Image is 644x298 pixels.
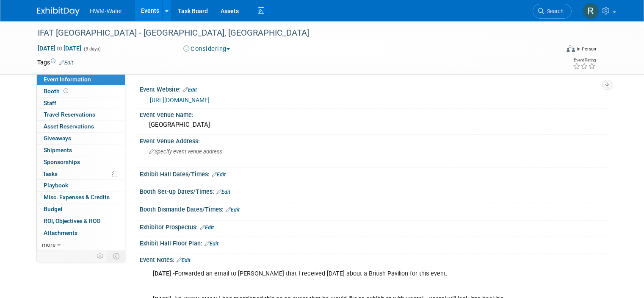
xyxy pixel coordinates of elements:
[37,239,125,251] a: more
[153,270,175,277] b: [DATE] -
[140,109,607,119] div: Event Venue Name:
[37,7,80,16] img: ExhibitDay
[62,88,70,94] span: Booth not reserved yet
[44,123,94,130] span: Asset Reservations
[37,45,82,52] span: [DATE] [DATE]
[544,8,564,14] span: Search
[93,251,108,262] td: Personalize Event Tab Strip
[140,135,607,145] div: Event Venue Address:
[37,86,125,97] a: Booth
[140,83,607,94] div: Event Website:
[37,145,125,156] a: Shipments
[43,170,58,177] span: Tasks
[216,189,230,195] a: Edit
[567,45,575,52] img: Format-Inperson.png
[37,97,125,109] a: Staff
[44,182,68,189] span: Playbook
[180,45,233,53] button: Considering
[140,203,607,214] div: Booth Dismantle Dates/Times:
[514,44,596,57] div: Event Format
[90,8,122,14] span: HWM-Water
[140,237,607,248] div: Exhibit Hall Floor Plan:
[37,58,73,67] td: Tags
[149,148,222,155] span: Specify event venue address
[37,180,125,191] a: Playbook
[183,87,197,93] a: Edit
[37,109,125,120] a: Travel Reservations
[576,46,596,52] div: In-Person
[37,156,125,168] a: Sponsorships
[44,111,95,118] span: Travel Reservations
[83,46,101,52] span: (3 days)
[140,185,607,196] div: Booth Set-up Dates/Times:
[177,257,191,263] a: Edit
[108,251,125,262] td: Toggle Event Tabs
[37,192,125,203] a: Misc. Expenses & Credits
[44,135,71,142] span: Giveaways
[146,118,600,131] div: [GEOGRAPHIC_DATA]
[59,60,73,66] a: Edit
[226,207,240,213] a: Edit
[37,133,125,144] a: Giveaways
[140,168,607,179] div: Exhibit Hall Dates/Times:
[583,3,599,19] img: Rhys Salkeld
[44,147,72,153] span: Shipments
[44,88,70,95] span: Booth
[37,215,125,227] a: ROI, Objectives & ROO
[205,241,218,247] a: Edit
[573,58,596,62] div: Event Rating
[533,4,572,19] a: Search
[55,45,64,52] span: to
[37,121,125,132] a: Asset Reservations
[44,159,80,165] span: Sponsorships
[37,168,125,180] a: Tasks
[44,100,56,106] span: Staff
[44,194,110,201] span: Misc. Expenses & Credits
[140,253,607,265] div: Event Notes:
[150,97,210,103] a: [URL][DOMAIN_NAME]
[44,206,63,212] span: Budget
[44,217,100,224] span: ROI, Objectives & ROO
[37,74,125,85] a: Event Information
[42,241,55,248] span: more
[44,76,91,83] span: Event Information
[37,227,125,239] a: Attachments
[212,172,226,178] a: Edit
[44,229,77,236] span: Attachments
[35,25,549,41] div: IFAT [GEOGRAPHIC_DATA] - [GEOGRAPHIC_DATA], [GEOGRAPHIC_DATA]
[200,225,214,231] a: Edit
[37,203,125,215] a: Budget
[140,221,607,232] div: Exhibitor Prospectus:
